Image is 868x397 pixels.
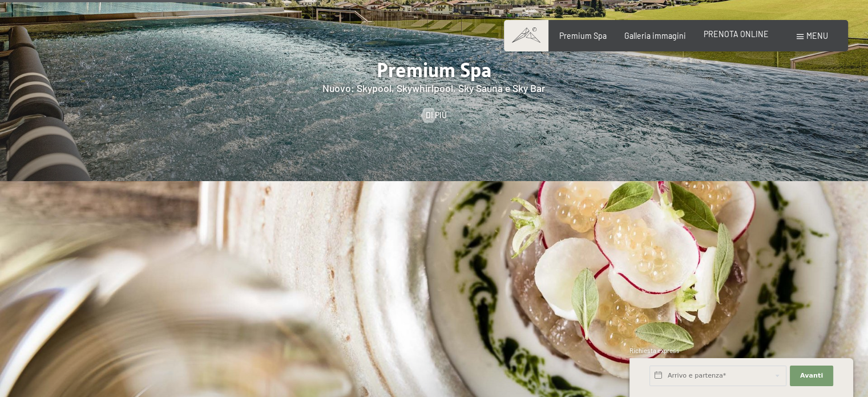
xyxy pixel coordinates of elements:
[800,371,823,380] span: Avanti
[421,110,447,121] a: Di più
[559,31,607,41] a: Premium Spa
[426,110,447,121] span: Di più
[790,366,833,386] button: Avanti
[629,347,680,354] span: Richiesta express
[624,31,686,41] a: Galleria immagini
[806,31,828,41] span: Menu
[704,29,769,39] a: PRENOTA ONLINE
